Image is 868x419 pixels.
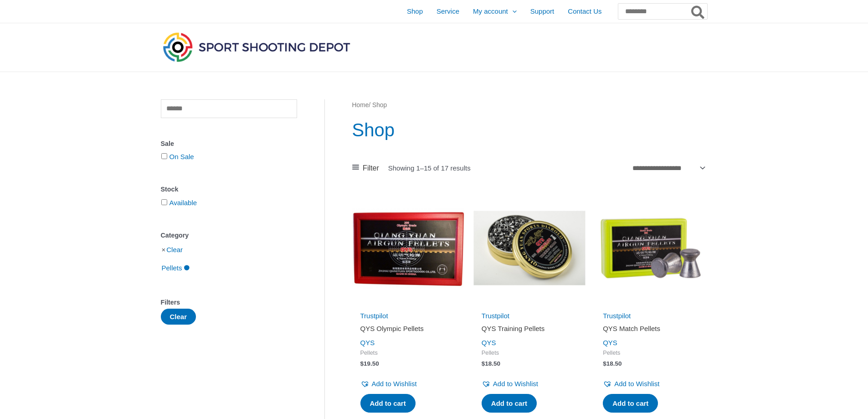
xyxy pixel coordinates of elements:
a: Trustpilot [482,312,509,320]
a: Trustpilot [360,312,388,320]
img: QYS Olympic Pellets [352,192,464,304]
div: Sale [161,137,297,150]
img: QYS Match Pellets [595,192,707,304]
span: $ [603,360,606,367]
a: Available [169,199,197,207]
a: Trustpilot [603,312,631,320]
a: Add to cart: “QYS Match Pellets” [603,394,658,413]
bdi: 19.50 [360,360,379,367]
img: QYS Training Pellets [473,192,586,304]
a: Filter [352,161,379,175]
button: Clear [161,309,196,325]
img: Sport Shooting Depot [161,30,352,64]
bdi: 18.50 [482,360,500,367]
a: Clear [166,246,183,253]
a: QYS Match Pellets [603,324,699,336]
bdi: 18.50 [603,360,621,367]
span: $ [360,360,364,367]
a: Pellets [161,264,190,271]
a: QYS Training Pellets [482,324,577,336]
a: Add to Wishlist [360,378,417,390]
a: QYS [603,339,617,347]
div: Stock [161,183,297,196]
span: Pellets [482,349,577,357]
a: QYS [360,339,375,347]
button: Search [689,4,707,19]
span: Pellets [360,349,456,357]
a: Add to cart: “QYS Olympic Pellets” [360,394,416,413]
h2: QYS Training Pellets [482,324,577,333]
p: Showing 1–15 of 17 results [388,165,471,171]
span: Add to Wishlist [372,380,417,388]
input: On Sale [161,153,167,159]
a: Add to cart: “QYS Training Pellets” [482,394,537,413]
div: Category [161,229,297,242]
a: On Sale [169,153,194,160]
a: QYS Olympic Pellets [360,324,456,336]
span: $ [482,360,485,367]
a: QYS [482,339,496,347]
span: Pellets [603,349,699,357]
input: Available [161,199,167,205]
span: Pellets [161,260,183,276]
a: Add to Wishlist [482,378,538,390]
span: Add to Wishlist [493,380,538,388]
span: Add to Wishlist [614,380,659,388]
nav: Breadcrumb [352,99,707,111]
a: Home [352,102,369,109]
h2: QYS Olympic Pellets [360,324,456,333]
h1: Shop [352,117,707,143]
div: Filters [161,296,297,309]
span: Filter [363,161,379,175]
h2: QYS Match Pellets [603,324,699,333]
select: Shop order [629,161,707,175]
a: Add to Wishlist [603,378,659,390]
